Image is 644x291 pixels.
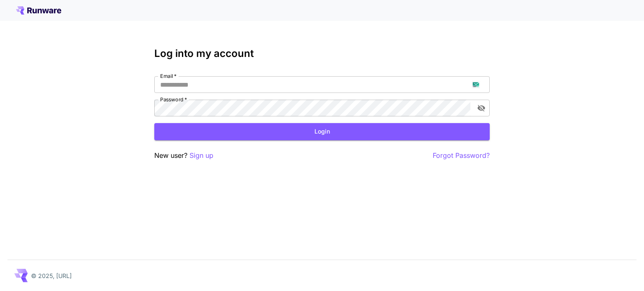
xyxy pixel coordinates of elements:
[154,48,490,59] h3: Log into my account
[160,72,177,80] label: Email
[154,150,213,161] p: New user?
[474,100,489,116] button: toggle password visibility
[433,150,490,161] button: Forgot Password?
[154,123,490,140] button: Login
[31,271,72,280] p: © 2025, [URL]
[160,96,187,103] label: Password
[190,150,213,161] button: Sign up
